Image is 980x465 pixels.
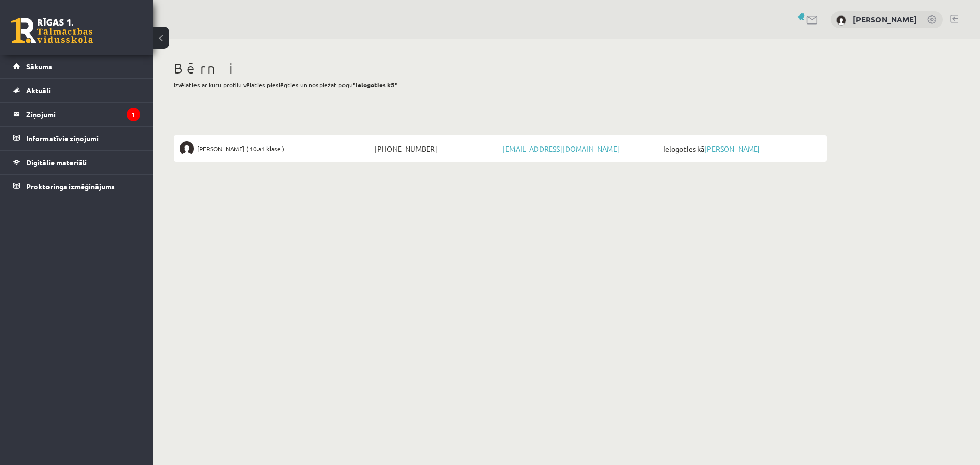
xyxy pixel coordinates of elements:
a: Proktoringa izmēģinājums [13,175,140,198]
a: Rīgas 1. Tālmācības vidusskola [11,18,93,43]
a: [PERSON_NAME] [853,14,917,25]
span: Ielogoties kā [660,141,821,156]
legend: Informatīvie ziņojumi [26,127,140,150]
img: Angelisa Kuzņecova [180,141,194,156]
h1: Bērni [174,60,827,77]
span: [PERSON_NAME] ( 10.a1 klase ) [197,141,284,156]
img: Aleksejs Kuzņecovs [836,15,846,26]
span: Aktuāli [26,86,51,95]
p: Izvēlaties ar kuru profilu vēlaties pieslēgties un nospiežat pogu [174,80,827,89]
span: Proktoringa izmēģinājums [26,182,115,191]
span: Sākums [26,62,52,71]
a: Informatīvie ziņojumi [13,127,140,150]
b: "Ielogoties kā" [353,81,398,89]
a: Aktuāli [13,79,140,102]
a: [EMAIL_ADDRESS][DOMAIN_NAME] [503,144,619,153]
a: Digitālie materiāli [13,151,140,174]
span: Digitālie materiāli [26,158,87,167]
a: Sākums [13,55,140,78]
span: [PHONE_NUMBER] [372,141,500,156]
a: [PERSON_NAME] [704,144,760,153]
a: Ziņojumi1 [13,103,140,126]
i: 1 [127,108,140,121]
legend: Ziņojumi [26,103,140,126]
